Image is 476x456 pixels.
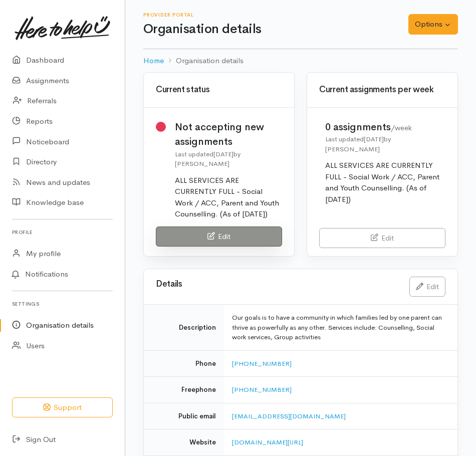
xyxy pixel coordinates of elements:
[143,22,408,37] h1: Organisation details
[224,305,457,351] td: Our goals is to have a community in which families led by one parent can thrive as powerfully as ...
[391,123,412,132] span: /week
[319,85,445,95] h3: Current assignments per week
[232,438,303,446] a: [DOMAIN_NAME][URL]
[409,277,445,297] a: Edit
[175,120,283,149] div: Not accepting new assignments
[144,403,224,429] td: Public email
[156,226,282,247] a: Edit
[164,55,244,67] li: Organisation details
[144,305,224,351] td: Description
[143,55,164,67] a: Home
[325,134,439,154] div: Last updated by [PERSON_NAME]
[232,359,292,368] a: [PHONE_NUMBER]
[144,377,224,403] td: Freephone
[232,385,292,394] a: [PHONE_NUMBER]
[144,429,224,456] td: Website
[325,120,439,134] div: 0 assignments
[319,228,445,249] a: Edit
[408,14,458,35] button: Options
[175,149,283,169] div: Last updated by [PERSON_NAME]
[12,225,113,239] h6: Profile
[143,12,408,18] h6: Provider Portal
[364,135,384,143] time: [DATE]
[12,397,113,418] button: Support
[156,280,397,289] h3: Details
[213,150,233,158] time: [DATE]
[175,175,283,220] div: ALL SERVICES ARE CURRENTLY FULL - Social Work / ACC, Parent and Youth Counselling. (As of [DATE])
[232,412,346,420] a: [EMAIL_ADDRESS][DOMAIN_NAME]
[12,297,113,311] h6: Settings
[143,49,458,73] nav: breadcrumb
[144,350,224,377] td: Phone
[325,160,439,205] div: ALL SERVICES ARE CURRENTLY FULL - Social Work / ACC, Parent and Youth Counselling. (As of [DATE])
[156,85,282,95] h3: Current status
